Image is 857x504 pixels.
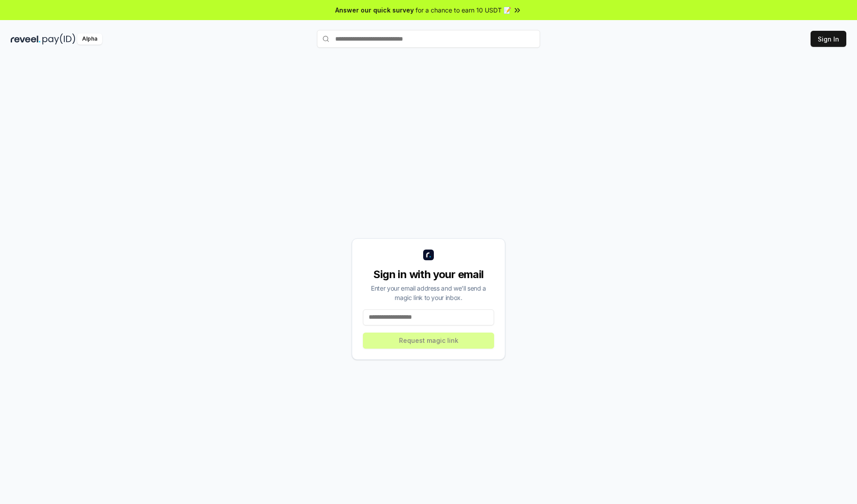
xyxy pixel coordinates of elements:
img: reveel_dark [11,33,41,45]
div: Enter your email address and we’ll send a magic link to your inbox. [363,283,494,302]
div: Sign in with your email [363,267,494,282]
div: Alpha [77,33,102,45]
img: pay_id [42,33,75,45]
img: logo_small [423,250,434,260]
span: Answer our quick survey [335,5,414,15]
span: for a chance to earn 10 USDT 📝 [416,5,511,15]
button: Sign In [811,31,846,47]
